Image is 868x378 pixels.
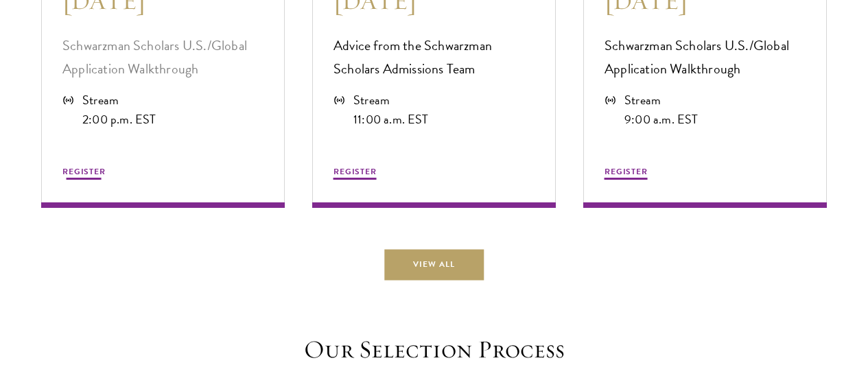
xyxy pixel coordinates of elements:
[333,34,535,80] p: Advice from the Schwarzman Scholars Admissions Team
[605,165,648,178] span: REGISTER
[353,110,429,129] div: 11:00 a.m. EST
[333,165,377,182] button: REGISTER
[222,335,647,364] h2: Our Selection Process
[384,249,484,280] a: View All
[333,165,377,178] span: REGISTER
[62,165,106,178] span: REGISTER
[62,165,106,182] button: REGISTER
[82,110,156,129] div: 2:00 p.m. EST
[605,34,806,80] p: Schwarzman Scholars U.S./Global Application Walkthrough
[82,91,156,110] div: Stream
[353,91,429,110] div: Stream
[62,34,263,80] p: Schwarzman Scholars U.S./Global Application Walkthrough
[624,91,698,110] div: Stream
[624,110,698,129] div: 9:00 a.m. EST
[605,165,648,182] button: REGISTER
